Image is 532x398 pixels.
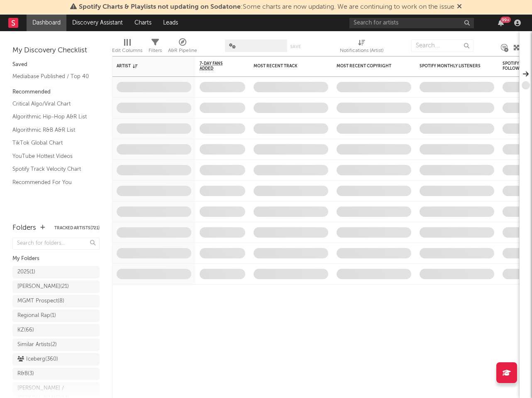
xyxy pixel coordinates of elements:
[12,324,100,337] a: KZ(66)
[500,17,511,23] div: 99 +
[12,87,100,97] div: Recommended
[17,340,57,350] div: Similar Artists ( 2 )
[12,368,100,380] a: R&B(3)
[12,138,91,147] a: TikTok Global Chart
[17,325,34,335] div: KZ ( 66 )
[503,61,532,71] div: Spotify Followers
[149,46,162,56] div: Filters
[12,295,100,307] a: MGMT Prospect(8)
[12,223,36,233] div: Folders
[12,99,91,108] a: Critical Algo/Viral Chart
[149,35,162,59] div: Filters
[117,64,179,69] div: Artist
[12,339,100,351] a: Similar Artists(2)
[498,20,504,26] button: 99+
[79,4,241,10] span: Spotify Charts & Playlists not updating on Sodatone
[12,280,100,293] a: [PERSON_NAME](21)
[12,353,100,366] a: Iceberg(360)
[290,44,301,49] button: Save
[157,15,184,31] a: Leads
[112,35,142,59] div: Edit Columns
[411,39,473,52] input: Search...
[457,4,462,10] span: Dismiss
[12,46,100,56] div: My Discovery Checklist
[12,60,100,70] div: Saved
[12,310,100,322] a: Regional Rap(1)
[340,46,383,56] div: Notifications (Artist)
[340,35,383,59] div: Notifications (Artist)
[17,282,69,292] div: [PERSON_NAME] ( 21 )
[200,61,233,71] span: 7-Day Fans Added
[12,112,91,121] a: Algorithmic Hip-Hop A&R List
[12,125,91,135] a: Algorithmic R&B A&R List
[12,165,91,174] a: Spotify Track Velocity Chart
[12,178,91,187] a: Recommended For You
[17,311,56,321] div: Regional Rap ( 1 )
[79,4,454,10] span: : Some charts are now updating. We are continuing to work on the issue
[12,254,100,264] div: My Folders
[254,64,316,69] div: Most Recent Track
[337,64,399,69] div: Most Recent Copyright
[66,15,129,31] a: Discovery Assistant
[349,18,474,28] input: Search for artists
[12,72,91,81] a: Mediabase Published / Top 40
[12,152,91,161] a: YouTube Hottest Videos
[17,354,58,364] div: Iceberg ( 360 )
[168,35,197,59] div: A&R Pipeline
[168,46,197,56] div: A&R Pipeline
[54,226,100,230] button: Tracked Artists(721)
[129,15,157,31] a: Charts
[420,64,482,69] div: Spotify Monthly Listeners
[12,238,100,250] input: Search for folders...
[17,267,35,277] div: 2025 ( 1 )
[112,46,142,56] div: Edit Columns
[17,369,34,379] div: R&B ( 3 )
[27,15,66,31] a: Dashboard
[17,296,64,306] div: MGMT Prospect ( 8 )
[12,266,100,278] a: 2025(1)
